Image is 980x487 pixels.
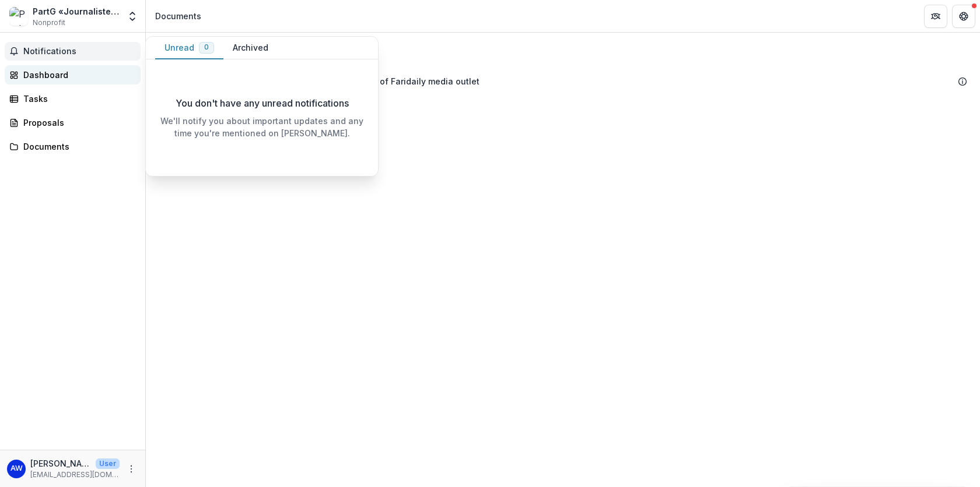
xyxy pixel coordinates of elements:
[924,5,947,28] button: Partners
[33,5,120,17] div: PartG «Journalisten [PERSON_NAME]»
[30,470,120,480] p: [EMAIL_ADDRESS][DOMAIN_NAME]
[952,5,975,28] button: Get Help
[23,140,131,153] div: Documents
[176,96,349,110] p: You don't have any unread notifications
[30,457,91,470] p: [PERSON_NAME]
[5,42,141,61] button: Notifications
[155,10,201,22] div: Documents
[124,5,141,28] button: Open entity switcher
[5,89,141,108] a: Tasks
[223,37,278,59] button: Archived
[5,65,141,84] a: Dashboard
[33,17,65,28] span: Nonprofit
[96,458,120,469] p: User
[23,47,136,57] span: Notifications
[5,137,141,156] a: Documents
[23,93,131,105] div: Tasks
[10,465,23,472] div: Alex Wolf
[5,113,141,132] a: Proposals
[155,37,223,59] button: Unread
[155,115,369,139] p: We'll notify you about important updates and any time you're mentioned on [PERSON_NAME].
[23,117,131,129] div: Proposals
[124,462,138,476] button: More
[9,7,28,26] img: PartG «Journalisten Rustamova&Tovkaylo»
[23,69,131,81] div: Dashboard
[154,70,972,92] div: 25-APR-038-Rus&Tov | Enhancing the capacity of Faridaily media outlet
[204,43,209,51] span: 0
[150,8,206,24] nav: breadcrumb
